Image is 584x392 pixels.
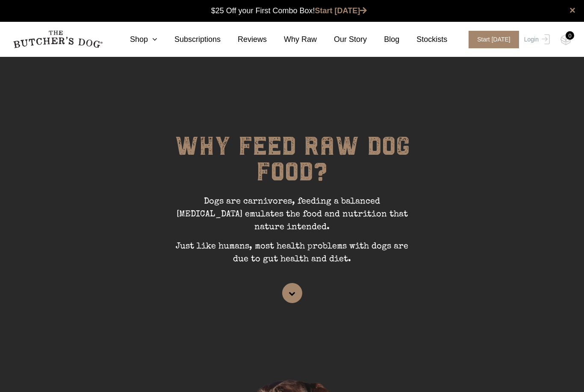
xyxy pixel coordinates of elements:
[315,6,367,15] a: Start [DATE]
[164,195,420,240] p: Dogs are carnivores, feeding a balanced [MEDICAL_DATA] emulates the food and nutrition that natur...
[157,34,221,45] a: Subscriptions
[469,31,519,48] span: Start [DATE]
[164,133,420,195] h1: WHY FEED RAW DOG FOOD?
[221,34,267,45] a: Reviews
[522,31,550,48] a: Login
[399,34,447,45] a: Stockists
[367,34,399,45] a: Blog
[164,240,420,272] p: Just like humans, most health problems with dogs are due to gut health and diet.
[460,31,522,48] a: Start [DATE]
[267,34,317,45] a: Why Raw
[560,34,571,45] img: TBD_Cart-Empty.png
[113,34,157,45] a: Shop
[317,34,367,45] a: Our Story
[566,31,574,40] div: 0
[569,5,575,15] a: close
